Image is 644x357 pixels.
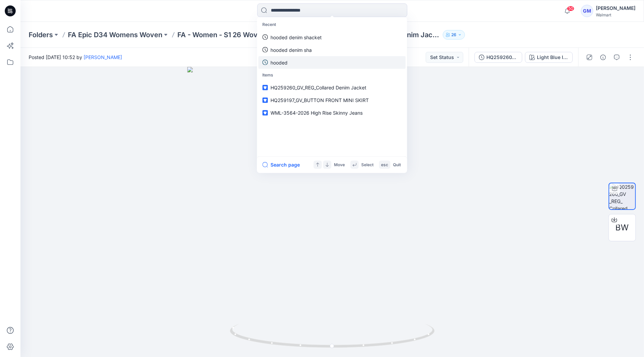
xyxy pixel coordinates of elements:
div: [PERSON_NAME] [596,4,635,12]
div: Light Blue Indigo Stripe [537,54,568,61]
div: GM [581,5,593,17]
img: HQ0259260_GV _REG_ Collared Denim Jacket [609,183,635,209]
p: Quit [393,161,401,168]
button: Details [598,52,609,63]
span: HQ259260_GV_REG_Collared Denim Jacket [270,85,366,90]
a: hooded denim sha [258,43,406,56]
span: Posted [DATE] 10:52 by [29,54,122,61]
div: HQ259260_GV_REG_Collared Denim Jacket [486,54,518,61]
a: Folders [29,30,53,40]
a: HQ259197_GV_BUTTON FRONT MINI SKIRT [258,94,406,106]
span: WML-3564-2026 High Rise Skinny Jeans [270,110,363,116]
button: Light Blue Indigo Stripe [525,52,573,63]
button: Search page [262,161,300,169]
p: Move [334,161,345,168]
a: FA - Women - S1 26 Woven Board [177,30,287,40]
a: hooded denim shacket [258,31,406,43]
a: FA Epic D34 Womens Woven [68,30,162,40]
div: Walmart [596,12,635,17]
p: hooded denim shacket [270,33,322,41]
span: BW [616,222,629,234]
p: Select [361,161,374,168]
a: hooded [258,56,406,69]
p: esc [381,161,388,168]
span: HQ259197_GV_BUTTON FRONT MINI SKIRT [270,97,369,103]
a: HQ259260_GV_REG_Collared Denim Jacket [258,81,406,94]
p: Items [258,69,406,81]
p: 26 [451,31,456,39]
a: [PERSON_NAME] [84,54,122,60]
p: hooded denim sha [270,46,312,53]
button: HQ259260_GV_REG_Collared Denim Jacket [474,52,522,63]
span: 50 [567,6,574,11]
button: 26 [443,30,465,40]
p: Recent [258,18,406,31]
a: WML-3564-2026 High Rise Skinny Jeans [258,106,406,119]
p: hooded [270,59,288,66]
